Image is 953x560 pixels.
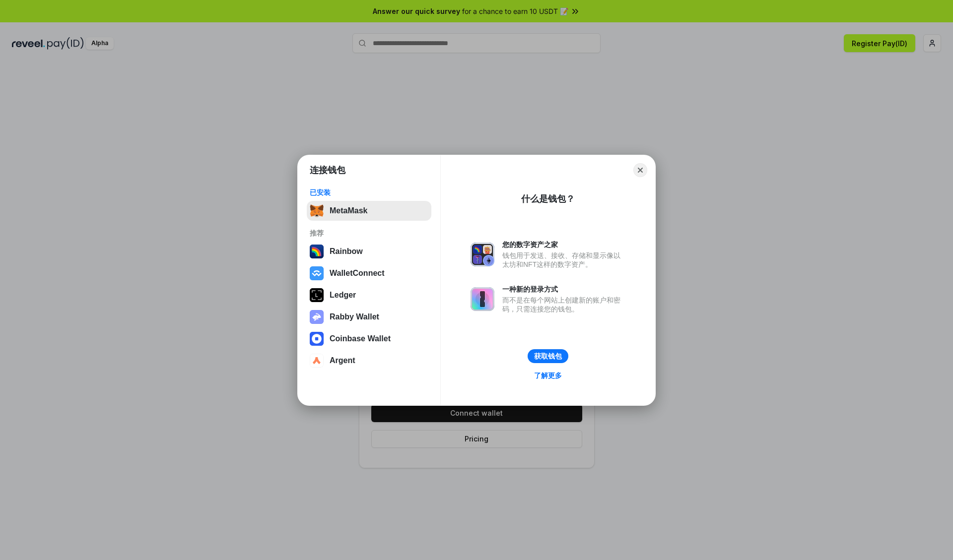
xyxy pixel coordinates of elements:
[307,307,431,327] button: Rabby Wallet
[330,291,356,300] div: Ledger
[310,354,324,368] img: svg+xml,%3Csvg%20width%3D%2228%22%20height%3D%2228%22%20viewBox%3D%220%200%2028%2028%22%20fill%3D...
[310,288,324,302] img: svg+xml,%3Csvg%20xmlns%3D%22http%3A%2F%2Fwww.w3.org%2F2000%2Fsvg%22%20width%3D%2228%22%20height%3...
[307,201,431,221] button: MetaMask
[307,263,431,283] button: WalletConnect
[330,269,385,278] div: WalletConnect
[307,242,431,261] button: Rainbow
[307,329,431,349] button: Coinbase Wallet
[502,285,625,294] div: 一种新的登录方式
[310,164,345,176] h1: 连接钱包
[310,266,324,280] img: svg+xml,%3Csvg%20width%3D%2228%22%20height%3D%2228%22%20viewBox%3D%220%200%2028%2028%22%20fill%3D...
[330,247,363,256] div: Rainbow
[528,369,568,382] a: 了解更多
[310,204,324,218] img: svg+xml,%3Csvg%20fill%3D%22none%22%20height%3D%2233%22%20viewBox%3D%220%200%2035%2033%22%20width%...
[534,352,562,361] div: 获取钱包
[310,229,428,238] div: 推荐
[521,193,575,205] div: 什么是钱包？
[330,356,355,365] div: Argent
[307,285,431,305] button: Ledger
[330,334,391,343] div: Coinbase Wallet
[502,296,625,313] div: 而不是在每个网站上创建新的账户和密码，只需连接您的钱包。
[471,287,494,311] img: svg+xml,%3Csvg%20xmlns%3D%22http%3A%2F%2Fwww.w3.org%2F2000%2Fsvg%22%20fill%3D%22none%22%20viewBox...
[534,371,562,380] div: 了解更多
[310,188,428,197] div: 已安装
[310,332,324,346] img: svg+xml,%3Csvg%20width%3D%2228%22%20height%3D%2228%22%20viewBox%3D%220%200%2028%2028%22%20fill%3D...
[330,312,379,321] div: Rabby Wallet
[502,251,625,269] div: 钱包用于发送、接收、存储和显示像以太坊和NFT这样的数字资产。
[310,245,324,258] img: svg+xml,%3Csvg%20width%3D%22120%22%20height%3D%22120%22%20viewBox%3D%220%200%20120%20120%22%20fil...
[310,310,324,324] img: svg+xml,%3Csvg%20xmlns%3D%22http%3A%2F%2Fwww.w3.org%2F2000%2Fsvg%22%20fill%3D%22none%22%20viewBox...
[633,163,647,177] button: Close
[471,243,494,266] img: svg+xml,%3Csvg%20xmlns%3D%22http%3A%2F%2Fwww.w3.org%2F2000%2Fsvg%22%20fill%3D%22none%22%20viewBox...
[502,240,625,249] div: 您的数字资产之家
[307,351,431,371] button: Argent
[528,349,568,363] button: 获取钱包
[330,206,367,215] div: MetaMask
